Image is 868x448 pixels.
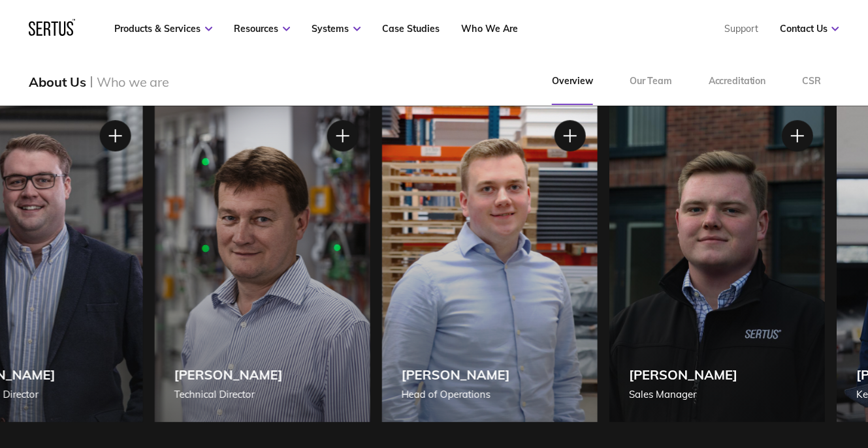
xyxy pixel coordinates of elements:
[114,23,212,35] a: Products & Services
[628,387,737,402] div: Sales Manager
[234,23,290,35] a: Resources
[29,74,86,90] div: About Us
[724,23,758,35] a: Support
[97,74,169,90] div: Who we are
[784,58,839,105] a: CSR
[461,23,517,35] a: Who We Are
[312,23,361,35] a: Systems
[690,58,784,105] a: Accreditation
[628,366,737,383] div: [PERSON_NAME]
[611,58,690,105] a: Our Team
[401,387,509,402] div: Head of Operations
[401,366,509,383] div: [PERSON_NAME]
[174,366,282,383] div: [PERSON_NAME]
[174,387,282,402] div: Technical Director
[382,23,440,35] a: Case Studies
[779,23,839,35] a: Contact Us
